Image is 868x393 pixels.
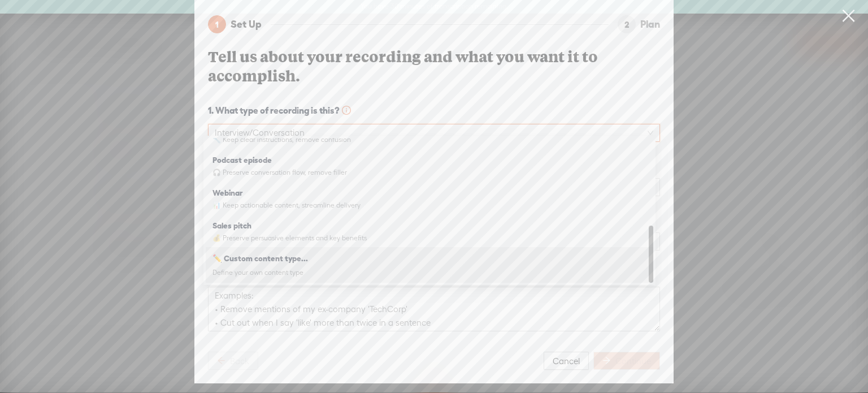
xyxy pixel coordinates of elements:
span: Interview/Conversation [215,124,653,141]
strong: ✏️ Custom content type... [212,254,308,263]
h3: Tell us about your recording and what you want it to accomplish. [208,47,660,85]
strong: 1. What type of recording is this? [208,103,351,117]
span: Define your own content type [212,269,303,277]
span: 💰 Preserve persuasive elements and key benefits [212,234,646,243]
strong: Podcast episode [212,156,272,165]
span: 2 [624,20,630,29]
span: 1 [215,20,219,29]
strong: Sales pitch [212,221,251,230]
div: Set Up [231,15,271,33]
button: Cancel [544,352,589,370]
strong: Webinar [212,188,242,197]
span: 🎧 Preserve conversation flow, remove filler [212,168,646,177]
span: 📊 Keep actionable content, streamline delivery [212,201,646,210]
span: Cancel [553,356,580,367]
span: info-circle [342,106,351,115]
span: 🔧 Keep clear instructions, remove confusion [212,135,646,144]
div: Plan [640,15,660,33]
